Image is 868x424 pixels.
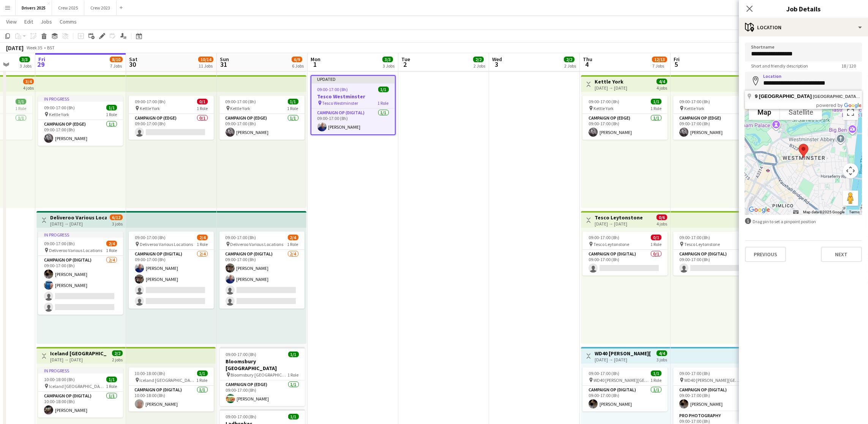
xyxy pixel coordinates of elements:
[129,386,214,411] app-card-role: Campaign Op (Digital)1/110:00-18:00 (8h)[PERSON_NAME]
[401,56,410,63] span: Tue
[50,221,107,227] div: [DATE] → [DATE]
[38,120,123,146] app-card-role: Campaign Op (Edge)1/109:00-17:00 (8h)[PERSON_NAME]
[652,63,667,69] div: 7 Jobs
[684,241,720,247] span: Tesco Leytonstone
[287,106,298,111] span: 1 Role
[226,351,257,357] span: 09:00-17:00 (8h)
[106,377,117,382] span: 1/1
[219,96,305,140] app-job-card: 09:00-17:00 (8h)1/1 Kettle York1 RoleCampaign Op (Edge)1/109:00-17:00 (8h)[PERSON_NAME]
[230,241,284,247] span: Deliveroo Various Locations
[595,214,643,221] h3: Tesco Leytonstone
[197,99,208,104] span: 0/1
[197,370,208,376] span: 1/1
[110,63,122,69] div: 7 Jobs
[589,370,619,376] span: 09:00-17:00 (8h)
[38,232,123,238] div: In progress
[38,367,123,418] app-job-card: In progress10:00-18:00 (8h)1/1 Iceland [GEOGRAPHIC_DATA]1 RoleCampaign Op (Digital)1/110:00-18:00...
[37,60,45,69] span: 29
[582,367,668,411] div: 09:00-17:00 (8h)1/1 WD40 [PERSON_NAME][GEOGRAPHIC_DATA]1 RoleCampaign Op (Digital)1/109:00-17:00 ...
[595,350,651,357] h3: WD40 [PERSON_NAME][GEOGRAPHIC_DATA]
[589,235,619,240] span: 09:00-17:00 (8h)
[19,57,30,62] span: 3/3
[6,44,24,52] div: [DATE]
[582,60,592,69] span: 4
[287,241,298,247] span: 1 Role
[309,60,320,69] span: 1
[593,106,614,111] span: Kettle York
[220,56,229,63] span: Sun
[803,210,844,214] span: Map data ©2025 Google
[582,96,668,140] app-job-card: 09:00-17:00 (8h)1/1 Kettle York1 RoleCampaign Op (Edge)1/109:00-17:00 (8h)[PERSON_NAME]
[128,60,137,69] span: 30
[49,112,69,117] span: Kettle York
[583,56,592,63] span: Thu
[745,247,786,262] button: Previous
[582,386,668,411] app-card-role: Campaign Op (Digital)1/109:00-17:00 (8h)[PERSON_NAME]
[220,347,305,406] app-job-card: 09:00-17:00 (8h)1/1Bloomsbury [GEOGRAPHIC_DATA] Bloomsbury [GEOGRAPHIC_DATA]1 RoleCampaign Op (Ed...
[317,87,348,92] span: 09:00-17:00 (8h)
[106,247,117,253] span: 1 Role
[38,392,123,418] app-card-role: Campaign Op (Digital)1/110:00-18:00 (8h)[PERSON_NAME]
[288,414,299,419] span: 1/1
[129,96,214,140] app-job-card: 09:00-17:00 (8h)0/1 Kettle York1 RoleCampaign Op (Edge)0/109:00-17:00 (8h)
[400,60,410,69] span: 2
[3,17,20,27] a: View
[49,383,106,389] span: Iceland [GEOGRAPHIC_DATA]
[23,79,34,84] span: 3/4
[311,75,396,135] app-job-card: Updated09:00-17:00 (8h)1/1Tesco Westminster Tesco Westminster1 RoleCampaign Op (Digital)1/109:00-...
[311,56,320,63] span: Mon
[129,56,137,63] span: Sat
[6,18,17,25] span: View
[292,57,302,62] span: 6/9
[112,220,123,227] div: 3 jobs
[84,0,117,15] button: Crew 2023
[129,250,214,309] app-card-role: Campaign Op (Digital)2/409:00-17:00 (8h)[PERSON_NAME][PERSON_NAME]
[650,377,661,383] span: 1 Role
[50,357,107,363] div: [DATE] → [DATE]
[739,4,868,14] h3: Job Details
[684,377,739,383] span: WD40 [PERSON_NAME][GEOGRAPHIC_DATA]
[322,100,358,106] span: Tesco Westminster
[473,57,484,62] span: 2/2
[106,241,117,246] span: 2/4
[230,106,251,111] span: Kettle York
[110,57,123,62] span: 8/10
[129,367,214,411] app-job-card: 10:00-18:00 (8h)1/1 Iceland [GEOGRAPHIC_DATA]1 RoleCampaign Op (Digital)1/110:00-18:00 (8h)[PERSO...
[589,99,619,104] span: 09:00-17:00 (8h)
[651,235,661,240] span: 0/1
[679,99,710,104] span: 09:00-17:00 (8h)
[780,105,822,120] button: Show satellite imagery
[673,232,758,276] app-job-card: 09:00-17:00 (8h)0/1 Tesco Leytonstone1 RoleCampaign Op (Digital)0/109:00-17:00 (8h)
[582,114,668,140] app-card-role: Campaign Op (Edge)1/109:00-17:00 (8h)[PERSON_NAME]
[595,357,651,363] div: [DATE] → [DATE]
[657,350,667,356] span: 4/4
[650,241,661,247] span: 1 Role
[106,383,117,389] span: 1 Role
[311,93,395,100] h3: Tesco Westminster
[52,0,84,15] button: Crew 2025
[564,63,576,69] div: 2 Jobs
[292,63,304,69] div: 6 Jobs
[564,57,574,62] span: 2/2
[657,79,667,84] span: 4/4
[747,205,772,215] a: Open this area in Google Maps (opens a new window)
[219,250,305,309] app-card-role: Campaign Op (Digital)2/409:00-17:00 (8h)[PERSON_NAME][PERSON_NAME]
[38,367,123,374] div: In progress
[383,63,395,69] div: 3 Jobs
[129,232,214,309] app-job-card: 09:00-17:00 (8h)2/4 Deliveroo Various Locations1 RoleCampaign Op (Digital)2/409:00-17:00 (8h)[PER...
[673,96,758,140] app-job-card: 09:00-17:00 (8h)1/1 Kettle York1 RoleCampaign Op (Edge)1/109:00-17:00 (8h)[PERSON_NAME]
[821,247,862,262] button: Next
[38,96,123,102] div: In progress
[674,56,680,63] span: Fri
[112,356,123,363] div: 2 jobs
[835,63,862,69] span: 18 / 120
[16,0,52,15] button: Drivers 2025
[49,247,102,253] span: Deliveroo Various Locations
[140,241,193,247] span: Deliveroo Various Locations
